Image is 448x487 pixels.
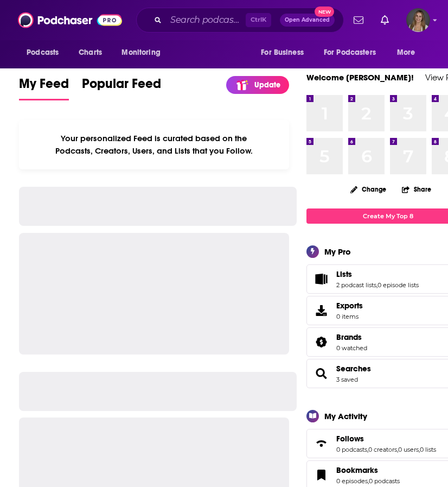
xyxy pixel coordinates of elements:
[368,477,369,485] span: ,
[285,17,330,23] span: Open Advanced
[324,246,351,257] div: My Pro
[367,446,368,453] span: ,
[27,45,59,60] span: Podcasts
[82,75,161,98] span: Popular Feed
[336,465,400,475] a: Bookmarks
[368,446,397,453] a: 0 creators
[336,313,363,320] span: 0 items
[349,11,368,29] a: Show notifications dropdown
[336,434,436,444] a: Follows
[280,14,335,27] button: Open AdvancedNew
[420,446,436,453] a: 0 lists
[336,477,368,485] a: 0 episodes
[406,8,430,32] button: Show profile menu
[369,477,400,485] a: 0 podcasts
[310,334,332,350] a: Brands
[336,269,419,279] a: Lists
[253,42,317,63] button: open menu
[336,376,358,383] a: 3 saved
[306,72,414,83] a: Welcome [PERSON_NAME]!
[19,75,69,100] a: My Feed
[336,332,367,342] a: Brands
[389,42,429,63] button: open menu
[246,13,271,27] span: Ctrl K
[315,7,334,17] span: New
[254,80,280,90] p: Update
[310,467,332,483] a: Bookmarks
[79,45,102,60] span: Charts
[336,434,364,444] span: Follows
[324,411,367,421] div: My Activity
[398,446,419,453] a: 0 users
[310,366,332,381] a: Searches
[310,436,332,451] a: Follows
[310,271,332,287] a: Lists
[19,120,289,169] div: Your personalized Feed is curated based on the Podcasts, Creators, Users, and Lists that you Follow.
[261,45,304,60] span: For Business
[336,281,376,289] a: 2 podcast lists
[336,269,352,279] span: Lists
[406,8,430,32] span: Logged in as hhughes
[336,301,363,311] span: Exports
[82,75,161,100] a: Popular Feed
[166,11,246,29] input: Search podcasts, credits, & more...
[376,11,393,29] a: Show notifications dropdown
[226,76,289,94] a: Update
[19,42,73,63] button: open menu
[317,42,392,63] button: open menu
[136,8,344,33] div: Search podcasts, credits, & more...
[377,281,419,289] a: 0 episode lists
[121,45,160,60] span: Monitoring
[114,42,174,63] button: open menu
[401,179,432,200] button: Share
[324,45,376,60] span: For Podcasters
[397,446,398,453] span: ,
[419,446,420,453] span: ,
[336,364,371,374] a: Searches
[18,10,122,30] img: Podchaser - Follow, Share and Rate Podcasts
[397,45,415,60] span: More
[376,281,377,289] span: ,
[344,182,393,196] button: Change
[72,42,108,63] a: Charts
[336,465,378,475] span: Bookmarks
[336,446,367,453] a: 0 podcasts
[19,75,69,98] span: My Feed
[336,344,367,352] a: 0 watched
[336,332,362,342] span: Brands
[310,303,332,318] span: Exports
[406,8,430,32] img: User Profile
